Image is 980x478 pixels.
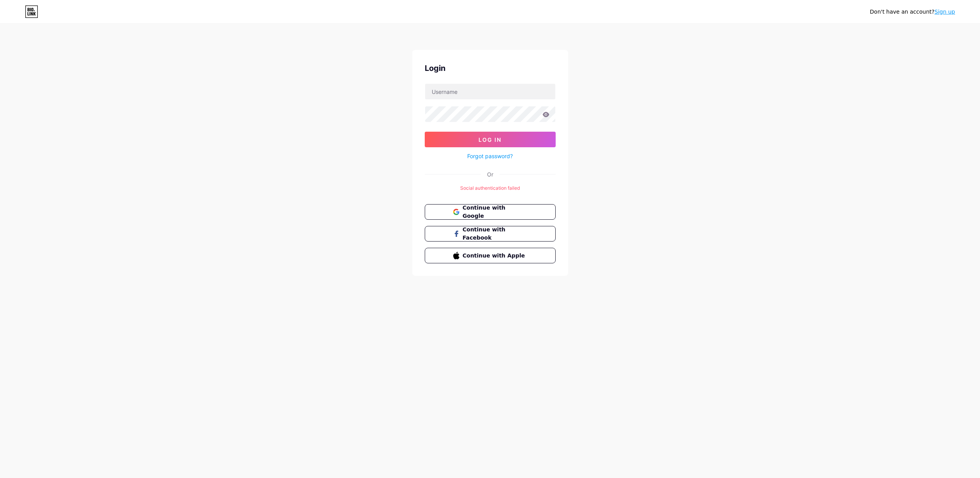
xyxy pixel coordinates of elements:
[425,62,556,74] div: Login
[467,152,513,160] a: Forgot password?
[425,204,556,220] button: Continue with Google
[463,204,527,220] span: Continue with Google
[425,132,556,147] button: Log In
[934,9,955,15] a: Sign up
[463,226,527,242] span: Continue with Facebook
[479,136,501,143] span: Log In
[425,84,555,99] input: Username
[425,226,556,242] button: Continue with Facebook
[463,252,527,260] span: Continue with Apple
[425,248,556,263] button: Continue with Apple
[425,185,556,192] div: Social authentication failed
[487,170,493,178] div: Or
[870,8,955,16] div: Don't have an account?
